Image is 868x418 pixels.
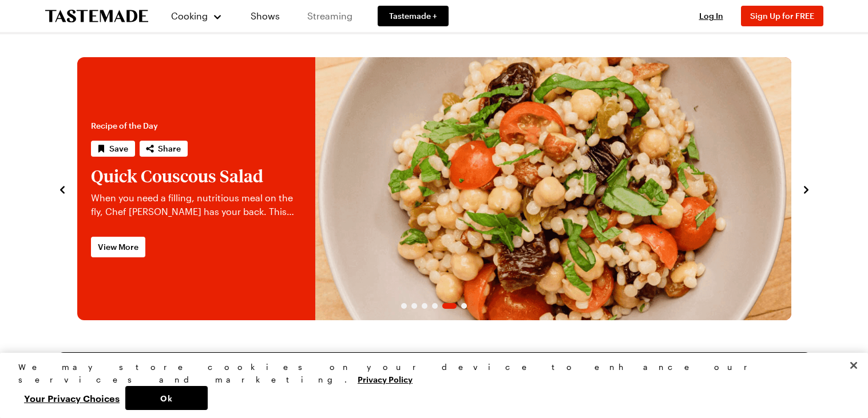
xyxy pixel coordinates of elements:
div: Privacy [18,361,840,410]
span: Go to slide 3 [422,303,427,309]
a: Tastemade + [378,6,449,26]
button: Share [140,141,188,157]
span: Go to slide 5 [442,303,457,309]
a: To Tastemade Home Page [45,10,148,23]
button: Sign Up for FREE [741,6,823,26]
button: Cooking [171,2,223,30]
div: 5 / 6 [77,57,791,320]
span: Cooking [171,10,208,21]
button: navigate to next item [800,182,812,196]
span: Go to slide 1 [401,303,407,309]
button: navigate to previous item [57,182,68,196]
span: Sign Up for FREE [750,11,814,21]
button: Close [841,353,866,378]
button: Log In [688,10,734,22]
a: View More [91,237,145,257]
span: Share [158,143,181,154]
span: Go to slide 6 [461,303,467,309]
div: We may store cookies on your device to enhance our services and marketing. [18,361,840,386]
span: View More [98,241,138,253]
span: Save [109,143,128,154]
button: Ok [125,386,208,410]
span: Go to slide 4 [432,303,438,309]
a: More information about your privacy, opens in a new tab [358,373,413,384]
button: Your Privacy Choices [18,386,125,410]
span: Go to slide 2 [411,303,417,309]
span: Tastemade + [389,10,437,22]
span: Log In [699,11,723,21]
button: Save recipe [91,141,135,157]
